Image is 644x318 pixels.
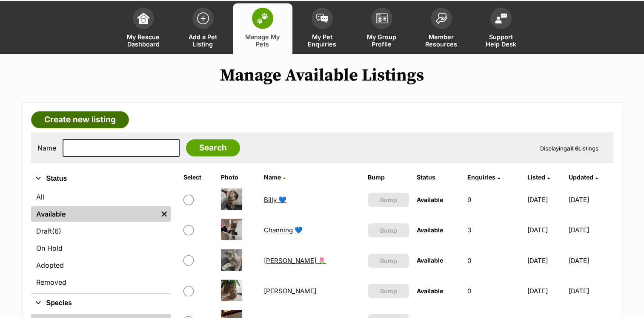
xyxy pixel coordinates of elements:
span: Manage My Pets [243,33,282,48]
a: [PERSON_NAME] 🌷 [264,257,326,265]
a: Available [31,206,158,222]
td: 3 [464,215,523,245]
button: Status [31,173,171,184]
a: Enquiries [467,173,500,181]
a: Create new listing [31,111,129,128]
input: Search [186,139,240,156]
th: Status [413,171,463,184]
a: My Pet Enquiries [292,3,352,54]
th: Photo [218,171,260,184]
span: Bump [380,195,397,204]
a: Adopted [31,257,171,273]
td: [DATE] [568,276,612,306]
img: member-resources-icon-8e73f808a243e03378d46382f2149f9095a855e16c252ad45f914b54edf8863c.svg [435,12,447,24]
span: Updated [568,173,593,181]
span: translation missing: en.admin.listings.index.attributes.enquiries [467,173,495,181]
img: help-desk-icon-fdf02630f3aa405de69fd3d07c3f3aa587a6932b1a1747fa1d2bba05be0121f9.svg [495,13,507,23]
a: [PERSON_NAME] [264,287,316,295]
span: Available [417,287,443,295]
span: Listed [527,173,545,181]
div: Status [31,188,171,293]
a: Support Help Desk [471,3,531,54]
span: Add a Pet Listing [184,33,222,48]
td: [DATE] [524,215,567,245]
td: [DATE] [524,185,567,214]
img: pet-enquiries-icon-7e3ad2cf08bfb03b45e93fb7055b45f3efa6380592205ae92323e6603595dc1f.svg [316,14,328,23]
span: My Group Profile [363,33,401,48]
button: Bump [368,193,409,207]
span: Bump [380,226,397,235]
span: Available [417,257,443,264]
a: Removed [31,275,171,290]
span: Support Help Desk [482,33,520,48]
span: My Rescue Dashboard [124,33,163,48]
th: Bump [364,171,412,184]
a: Member Resources [412,3,471,54]
a: Add a Pet Listing [173,3,233,54]
a: Billy 💙 [264,196,286,204]
img: dashboard-icon-eb2f2d2d3e046f16d808141f083e7271f6b2e854fb5c12c21221c1fb7104beca.svg [137,12,149,24]
td: [DATE] [524,246,567,275]
button: Bump [368,254,409,268]
button: Species [31,298,171,309]
a: My Rescue Dashboard [114,3,173,54]
img: manage-my-pets-icon-02211641906a0b7f246fdf0571729dbe1e7629f14944591b6c1af311fb30b64b.svg [257,13,269,24]
a: My Group Profile [352,3,412,54]
a: Draft [31,223,171,239]
span: Name [264,173,281,181]
img: add-pet-listing-icon-0afa8454b4691262ce3f59096e99ab1cd57d4a30225e0717b998d2c9b9846f56.svg [197,12,209,24]
th: Select [180,171,217,184]
span: Available [417,226,443,234]
span: Available [417,196,443,203]
a: Channing 💙 [264,226,303,234]
span: Member Resources [422,33,461,48]
label: Name [37,144,56,152]
td: [DATE] [568,185,612,214]
td: 0 [464,276,523,306]
td: 0 [464,246,523,275]
span: (6) [52,226,61,236]
span: My Pet Enquiries [303,33,341,48]
button: Bump [368,223,409,237]
a: Remove filter [158,206,171,222]
a: Listed [527,173,550,181]
td: [DATE] [568,246,612,275]
img: group-profile-icon-3fa3cf56718a62981997c0bc7e787c4b2cf8bcc04b72c1350f741eb67cf2f40e.svg [376,13,388,23]
span: Bump [380,256,397,265]
a: On Hold [31,240,171,256]
a: Name [264,173,286,181]
a: Manage My Pets [233,3,292,54]
span: Displaying Listings [540,145,598,152]
span: Bump [380,286,397,295]
td: [DATE] [568,215,612,245]
td: 9 [464,185,523,214]
a: Updated [568,173,598,181]
td: [DATE] [524,276,567,306]
strong: all 6 [567,145,578,152]
button: Bump [368,284,409,298]
a: All [31,189,171,205]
